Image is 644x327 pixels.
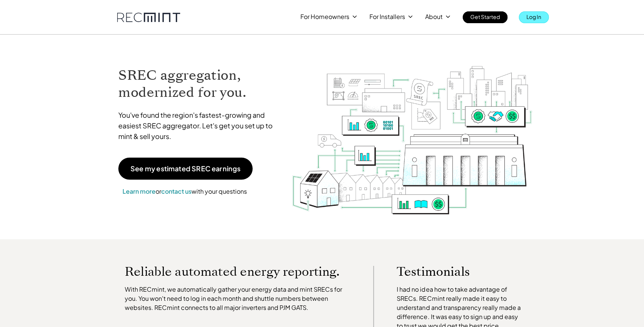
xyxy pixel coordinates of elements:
[125,285,351,312] p: With RECmint, we automatically gather your energy data and mint SRECs for you. You won't need to ...
[161,187,192,195] a: contact us
[470,11,500,22] p: Get Started
[125,266,351,277] p: Reliable automated energy reporting.
[397,266,510,277] p: Testimonials
[291,46,533,216] img: RECmint value cycle
[463,11,507,23] a: Get Started
[123,187,156,195] a: Learn more
[526,11,541,22] p: Log In
[118,67,280,101] h1: SREC aggregation, modernized for you.
[300,11,349,22] p: For Homeowners
[425,11,443,22] p: About
[118,158,253,180] a: See my estimated SREC earnings
[369,11,405,22] p: For Installers
[130,165,240,172] p: See my estimated SREC earnings
[519,11,549,23] a: Log In
[118,186,251,196] p: or with your questions
[118,110,280,142] p: You've found the region's fastest-growing and easiest SREC aggregator. Let's get you set up to mi...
